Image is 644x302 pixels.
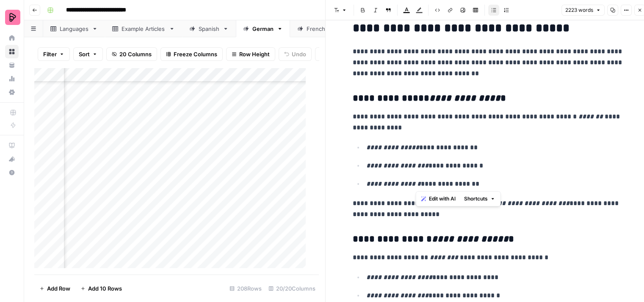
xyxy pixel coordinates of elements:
[252,25,274,33] div: German
[461,193,499,204] button: Shortcuts
[226,47,275,61] button: Row Height
[290,20,342,37] a: French
[429,195,456,203] span: Edit with AI
[75,282,127,295] button: Add 10 Rows
[43,50,57,58] span: Filter
[88,284,122,293] span: Add 10 Rows
[418,193,459,204] button: Edit with AI
[5,7,19,28] button: Workspace: Preply
[5,10,20,25] img: Preply Logo
[122,25,166,33] div: Example Articles
[226,282,265,295] div: 208 Rows
[105,20,182,37] a: Example Articles
[182,20,236,37] a: Spanish
[5,152,19,166] button: What's new?
[5,31,19,45] a: Home
[106,47,157,61] button: 20 Columns
[265,282,319,295] div: 20/20 Columns
[5,45,19,58] a: Browse
[79,50,90,58] span: Sort
[60,25,88,33] div: Languages
[307,25,326,33] div: French
[292,50,306,58] span: Undo
[160,47,223,61] button: Freeze Columns
[38,47,70,61] button: Filter
[73,47,103,61] button: Sort
[43,20,105,37] a: Languages
[5,166,19,179] button: Help + Support
[5,85,19,99] a: Settings
[5,72,19,85] a: Usage
[5,58,19,72] a: Your Data
[239,50,270,58] span: Row Height
[47,284,70,293] span: Add Row
[174,50,217,58] span: Freeze Columns
[236,20,290,37] a: German
[5,139,19,152] a: AirOps Academy
[199,25,219,33] div: Spanish
[565,6,593,14] span: 2223 words
[119,50,152,58] span: 20 Columns
[34,282,75,295] button: Add Row
[279,47,312,61] button: Undo
[6,153,18,165] div: What's new?
[464,195,488,203] span: Shortcuts
[561,5,605,16] button: 2223 words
